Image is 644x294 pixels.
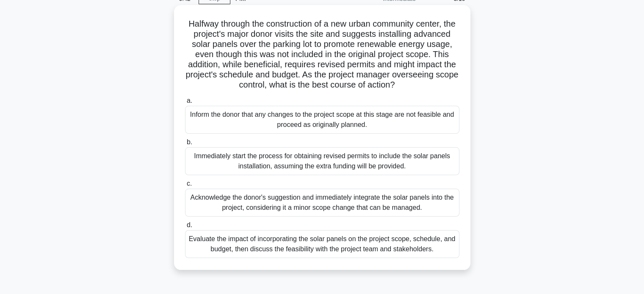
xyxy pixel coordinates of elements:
[187,97,192,104] span: a.
[185,147,459,175] div: Immediately start the process for obtaining revised permits to include the solar panels installat...
[187,180,192,187] span: c.
[185,230,459,258] div: Evaluate the impact of incorporating the solar panels on the project scope, schedule, and budget,...
[187,138,192,146] span: b.
[185,189,459,217] div: Acknowledge the donor's suggestion and immediately integrate the solar panels into the project, c...
[184,19,460,91] h5: Halfway through the construction of a new urban community center, the project's major donor visit...
[187,221,192,228] span: d.
[185,106,459,134] div: Inform the donor that any changes to the project scope at this stage are not feasible and proceed...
